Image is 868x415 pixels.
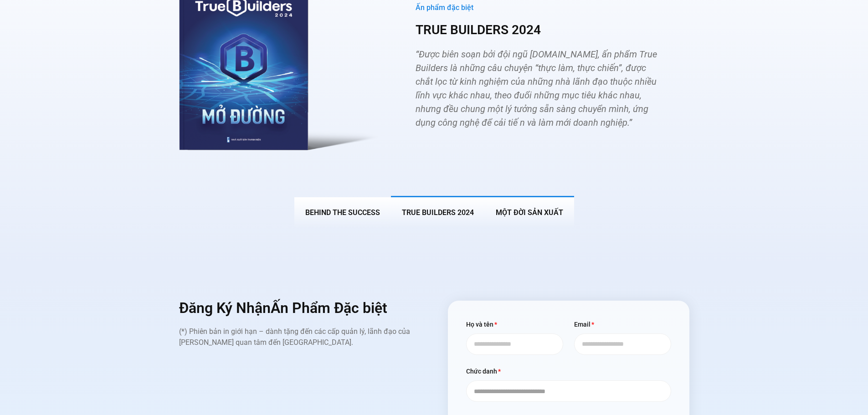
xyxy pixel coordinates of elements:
[574,319,595,333] label: Email
[179,301,421,315] h2: Đăng Ký Nhận
[271,299,387,317] span: Ấn Phẩm Đặc biệt
[496,208,563,217] span: MỘT ĐỜI SẢN XUẤT
[305,208,380,217] span: BEHIND THE SUCCESS
[179,326,421,348] p: (*) Phiên bản in giới hạn – dành tặng đến các cấp quản lý, lãnh đạo của [PERSON_NAME] quan tâm đế...
[466,319,498,333] label: Họ và tên
[416,22,663,38] h3: TRUE BUILDERS 2024
[416,49,657,128] span: “Được biên soạn bởi đội ngũ [DOMAIN_NAME], ấn phẩm True Builders là những câu chuyện “thực làm, t...
[466,366,501,380] label: Chức danh
[416,3,663,13] div: Ấn phẩm đặc biệt
[402,208,474,217] span: True Builders 2024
